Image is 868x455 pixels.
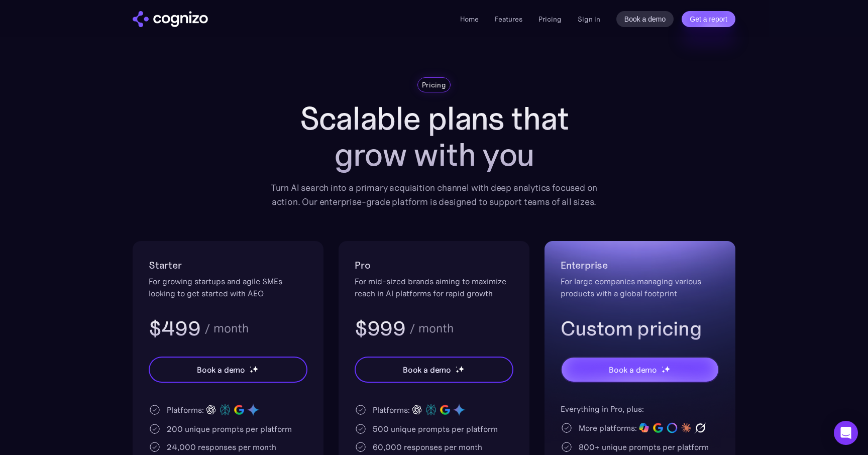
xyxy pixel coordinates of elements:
[561,315,719,342] h3: Custom pricing
[355,275,513,299] div: For mid-sized brands aiming to maximize reach in AI platforms for rapid growth
[252,366,259,372] img: star
[579,441,709,453] div: 800+ unique prompts per platform
[250,370,253,373] img: star
[167,441,276,453] div: 24,000 responses per month
[149,357,307,383] a: Book a demostarstarstar
[373,441,482,453] div: 60,000 responses per month
[403,364,451,376] div: Book a demo
[422,80,446,90] div: Pricing
[538,15,562,24] a: Pricing
[250,366,251,368] img: star
[456,366,457,368] img: star
[682,11,735,27] a: Get a report
[456,370,459,373] img: star
[460,15,479,24] a: Home
[458,366,465,372] img: star
[167,423,292,435] div: 200 unique prompts per platform
[616,11,674,27] a: Book a demo
[263,100,605,173] h1: Scalable plans that grow with you
[561,403,719,415] div: Everything in Pro, plus:
[561,275,719,299] div: For large companies managing various products with a global footprint
[149,275,307,299] div: For growing startups and agile SMEs looking to get started with AEO
[409,322,454,334] div: / month
[263,181,605,209] div: Turn AI search into a primary acquisition channel with deep analytics focused on action. Our ente...
[133,11,208,27] img: cognizo logo
[578,13,600,25] a: Sign in
[373,423,498,435] div: 500 unique prompts per platform
[664,366,671,372] img: star
[355,357,513,383] a: Book a demostarstarstar
[609,364,657,376] div: Book a demo
[355,315,405,342] h3: $999
[204,322,249,334] div: / month
[133,11,208,27] a: home
[834,421,858,445] div: Open Intercom Messenger
[149,257,307,273] h2: Starter
[149,315,200,342] h3: $499
[355,257,513,273] h2: Pro
[579,422,637,434] div: More platforms:
[197,364,245,376] div: Book a demo
[495,15,522,24] a: Features
[662,366,663,368] img: star
[167,404,204,416] div: Platforms:
[662,370,665,373] img: star
[561,357,719,383] a: Book a demostarstarstar
[561,257,719,273] h2: Enterprise
[373,404,410,416] div: Platforms:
